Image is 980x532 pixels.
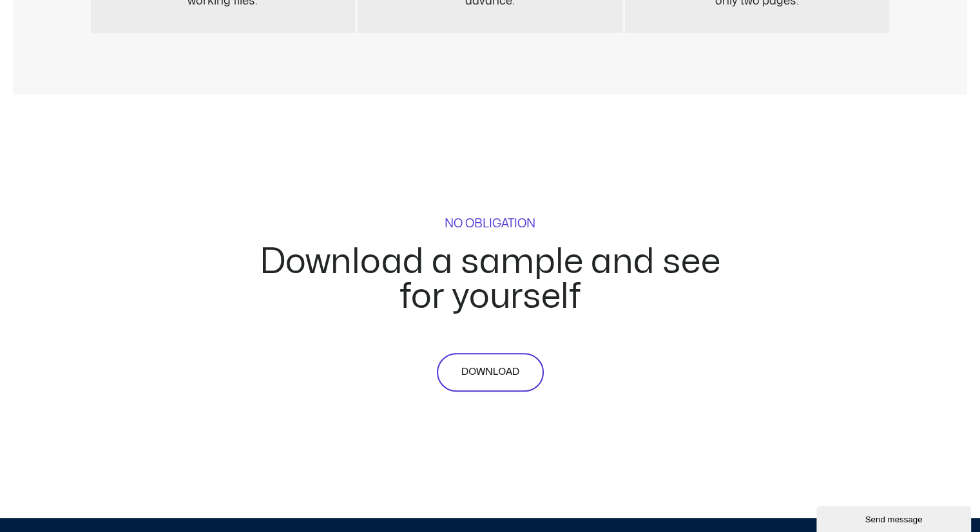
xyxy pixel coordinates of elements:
p: NO OBLIGATION [445,218,535,230]
a: DOWNLOAD [437,353,544,392]
iframe: chat widget [816,504,974,532]
h2: Download a sample and see for yourself [258,245,722,314]
span: DOWNLOAD [461,365,519,380]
